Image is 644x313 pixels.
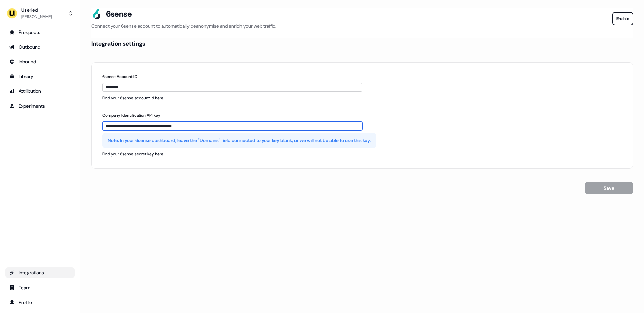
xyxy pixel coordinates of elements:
div: Prospects [9,29,71,36]
div: Profile [9,299,71,306]
button: Save [585,182,633,194]
div: Userled [21,7,52,13]
button: Enable [612,12,633,25]
div: Attribution [9,88,71,95]
div: Note: In your 6sense dashboard, leave the "Domains" field connected to your key blank, or we will... [102,133,376,148]
h4: Integration settings [91,40,145,48]
a: Go to team [5,282,75,293]
a: Go to integrations [5,267,75,278]
a: Go to attribution [5,86,75,97]
label: Company Identification API key [102,112,362,121]
a: Go to templates [5,71,75,82]
a: here [155,95,163,101]
div: Integrations [9,269,71,276]
div: Experiments [9,103,71,109]
a: Go to prospects [5,27,75,38]
div: [PERSON_NAME] [21,13,52,20]
a: Go to Inbound [5,56,75,67]
a: here [155,151,163,157]
button: Userled[PERSON_NAME] [5,5,75,21]
a: Go to experiments [5,101,75,111]
p: Find your 6sense secret key [102,151,622,158]
div: Library [9,73,71,80]
a: Go to outbound experience [5,42,75,52]
div: Outbound [9,44,71,50]
p: Connect your 6sense account to automatically deanonymise and enrich your web traffic. [91,23,607,29]
a: Go to profile [5,297,75,308]
div: Team [9,284,71,291]
p: Find your 6sense account id [102,95,622,101]
h3: 6sense [106,9,132,19]
div: Inbound [9,58,71,65]
label: 6sense Account ID [102,73,362,83]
